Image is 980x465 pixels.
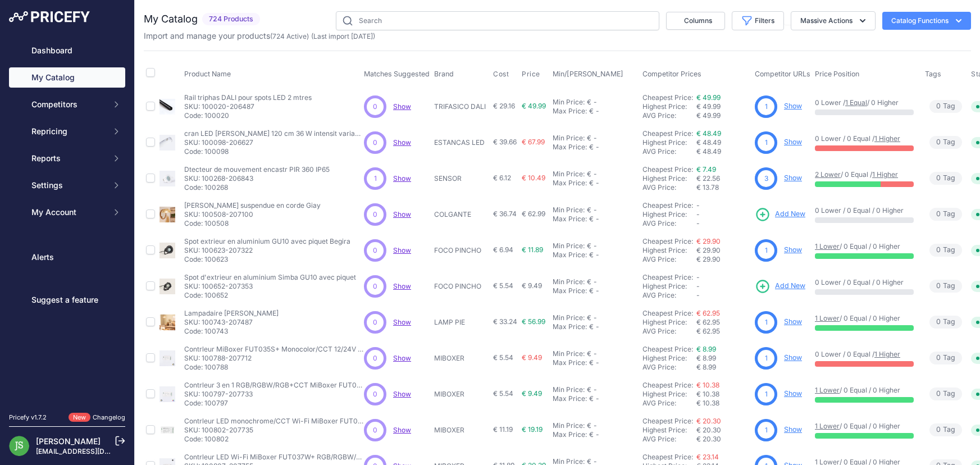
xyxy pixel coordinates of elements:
[184,210,321,219] p: SKU: 100508-207100
[31,180,105,191] span: Settings
[784,317,802,326] a: Show
[69,413,90,422] span: New
[696,417,721,425] a: € 20.30
[589,107,594,116] div: €
[553,394,587,403] div: Max Price:
[591,385,597,394] div: -
[696,129,721,138] a: € 48.49
[587,241,591,250] div: €
[642,291,696,300] div: AVG Price:
[434,174,489,183] p: SENSOR
[373,138,377,148] span: 0
[587,134,591,143] div: €
[184,93,312,102] p: Rail triphas DALI pour spots LED 2 mtres
[696,318,720,326] span: € 62.95
[270,32,309,40] span: ( )
[587,349,591,358] div: €
[696,210,700,218] span: -
[522,317,545,326] span: € 56.99
[553,250,587,259] div: Max Price:
[594,358,599,367] div: -
[589,179,594,188] div: €
[784,353,802,362] a: Show
[591,134,597,143] div: -
[553,385,585,394] div: Min Price:
[434,102,489,111] p: TRIFASICO DALI
[642,138,696,147] div: Highest Price:
[434,138,489,147] p: ESTANCAS LED
[9,40,125,399] nav: Sidebar
[642,165,693,174] a: Cheapest Price:
[642,327,696,336] div: AVG Price:
[642,246,696,255] div: Highest Price:
[522,353,542,362] span: € 9.49
[31,153,105,164] span: Reports
[336,11,659,30] input: Search
[553,277,585,286] div: Min Price:
[589,215,594,224] div: €
[882,12,971,30] button: Catalog Functions
[31,207,105,218] span: My Account
[696,255,750,264] div: € 29.90
[929,316,962,329] span: Tag
[642,390,696,399] div: Highest Price:
[591,98,597,107] div: -
[434,70,454,78] span: Brand
[184,183,330,192] p: Code: 100268
[696,354,716,362] span: € 8.99
[755,70,810,78] span: Competitor URLs
[393,138,411,147] span: Show
[936,317,941,327] span: 0
[815,134,914,143] p: 0 Lower / 0 Equal /
[642,309,693,317] a: Cheapest Price:
[784,102,802,110] a: Show
[184,327,279,336] p: Code: 100743
[765,389,768,399] span: 1
[393,282,411,290] a: Show
[642,210,696,219] div: Highest Price:
[696,237,721,245] a: € 29.90
[642,183,696,192] div: AVG Price:
[791,11,876,30] button: Massive Actions
[184,273,356,282] p: Spot d'extrieur en aluminium Simba GU10 avec piquet
[815,350,914,359] p: 0 Lower / 0 Equal /
[775,281,805,291] span: Add New
[929,100,962,113] span: Tag
[522,174,545,182] span: € 10.49
[9,247,125,267] a: Alerts
[591,241,597,250] div: -
[587,206,591,215] div: €
[815,170,841,179] a: 2 Lower
[31,99,105,110] span: Competitors
[591,421,597,430] div: -
[765,102,768,112] span: 1
[587,385,591,394] div: €
[696,453,719,461] a: € 23.14
[9,40,125,61] a: Dashboard
[493,138,517,146] span: € 39.66
[9,94,125,115] button: Competitors
[764,174,768,184] span: 3
[642,237,693,245] a: Cheapest Price:
[393,246,411,254] a: Show
[184,363,364,372] p: Code: 100788
[589,286,594,295] div: €
[553,179,587,188] div: Max Price:
[522,245,543,254] span: € 11.89
[642,201,693,209] a: Cheapest Price:
[393,426,411,434] span: Show
[184,309,279,318] p: Lampadaire [PERSON_NAME]
[9,11,90,22] img: Pricefy Logo
[393,174,411,183] span: Show
[589,358,594,367] div: €
[696,201,700,209] span: -
[434,246,489,255] p: FOCO PINCHO
[696,138,721,147] span: € 48.49
[184,282,356,291] p: SKU: 100652-207353
[553,170,585,179] div: Min Price:
[642,381,693,389] a: Cheapest Price:
[642,282,696,291] div: Highest Price:
[393,318,411,326] span: Show
[936,173,941,184] span: 0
